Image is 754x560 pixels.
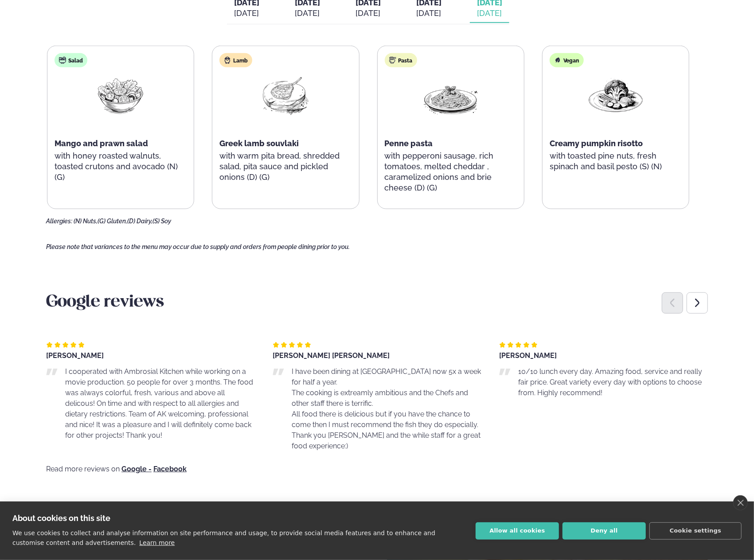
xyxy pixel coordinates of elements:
div: [PERSON_NAME] [499,352,708,359]
div: [PERSON_NAME] [PERSON_NAME] [273,352,481,359]
span: Mango and prawn salad [55,139,148,148]
span: 10/10 lunch every day. Amazing food, service and really fair price. Great variety every day with ... [518,367,702,397]
div: Salad [55,53,87,67]
img: Salad.png [92,74,149,116]
div: [DATE] [356,8,381,19]
div: Next slide [687,292,708,314]
img: pasta.svg [389,57,396,64]
strong: About cookies on this site [12,513,110,523]
p: Thank you [PERSON_NAME] and the while staff for a great food experience:) [292,430,481,451]
div: Vegan [550,53,584,67]
p: with pepperoni sausage, rich tomatoes, melted cheddar , caramelized onions and brie cheese (D) (G) [385,151,517,193]
div: [DATE] [477,8,502,19]
p: I have been dining at [GEOGRAPHIC_DATA] now 5x a week for half a year. [292,366,481,388]
a: Learn more [139,539,175,546]
p: with toasted pine nuts, fresh spinach and basil pesto (S) (N) [550,151,682,172]
img: salad.svg [59,57,66,64]
span: Allergies: [46,218,72,225]
img: Vegan.svg [554,57,561,64]
img: Lamb.svg [224,57,231,64]
span: (D) Dairy, [127,218,152,225]
span: Greek lamb souvlaki [219,139,299,148]
p: All food there is delicious but if you have the chance to come then I must recommend the fish the... [292,409,481,430]
button: Deny all [563,522,646,540]
div: [PERSON_NAME] [46,352,255,359]
p: with honey roasted walnuts, toasted crutons and avocado (N) (G) [55,151,187,183]
div: Previous slide [662,292,683,314]
h3: Google reviews [46,292,708,313]
img: Vegan.png [587,74,644,116]
span: Penne pasta [385,139,433,148]
span: I cooperated with Ambrosial Kitchen while working on a movie production. 50 people for over 3 mon... [65,367,253,439]
div: [DATE] [234,8,259,19]
div: [DATE] [416,8,441,19]
img: Lamb-Meat.png [257,74,314,116]
a: Facebook [153,466,187,473]
div: [DATE] [295,8,320,19]
p: The cooking is extreamly ambitious and the Chefs and other staff there is terrific. [292,388,481,409]
span: Please note that variances to the menu may occur due to supply and orders from people dining prio... [46,243,350,250]
button: Allow all cookies [476,522,559,540]
div: Pasta [385,53,417,67]
img: Spagetti.png [422,74,479,116]
p: We use cookies to collect and analyse information on site performance and usage, to provide socia... [12,529,435,546]
button: Cookie settings [649,522,742,540]
span: (G) Gluten, [98,218,127,225]
span: (N) Nuts, [74,218,98,225]
a: close [733,495,748,510]
a: Google - [121,466,152,473]
span: Creamy pumpkin risotto [550,139,643,148]
span: (S) Soy [152,218,171,225]
span: Read more reviews on [46,465,120,473]
p: with warm pita bread, shredded salad, pita sauce and pickled onions (D) (G) [219,151,352,183]
div: Lamb [219,53,252,67]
